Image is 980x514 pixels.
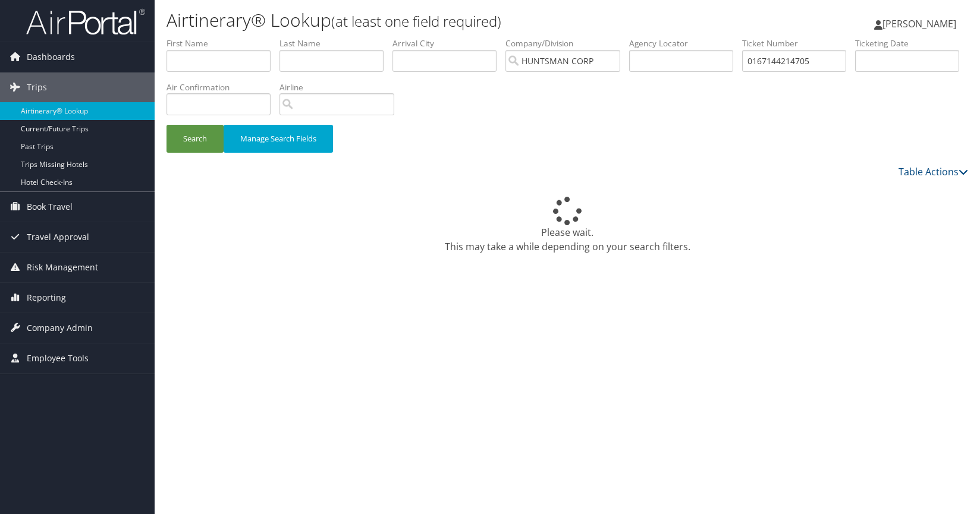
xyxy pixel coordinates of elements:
label: Airline [279,81,403,93]
label: Ticketing Date [855,37,968,49]
span: Trips [27,72,47,102]
label: Agency Locator [629,37,742,49]
h1: Airtinerary® Lookup [167,8,701,33]
button: Manage Search Fields [224,125,333,153]
label: Arrival City [392,37,505,49]
span: Employee Tools [27,343,89,373]
a: [PERSON_NAME] [874,6,968,42]
img: airportal-logo.png [26,8,145,36]
span: Company Admin [27,313,93,343]
a: Table Actions [899,165,968,178]
span: Risk Management [27,253,98,282]
span: Dashboards [27,42,75,72]
label: Last Name [279,37,392,49]
label: Air Confirmation [167,81,279,93]
span: Reporting [27,283,66,313]
button: Search [167,125,224,153]
label: First Name [167,37,279,49]
span: Book Travel [27,192,73,222]
div: Please wait. This may take a while depending on your search filters. [167,197,968,254]
label: Company/Division [505,37,629,49]
small: (at least one field required) [331,11,501,31]
span: [PERSON_NAME] [882,17,956,30]
span: Travel Approval [27,222,89,252]
label: Ticket Number [742,37,855,49]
